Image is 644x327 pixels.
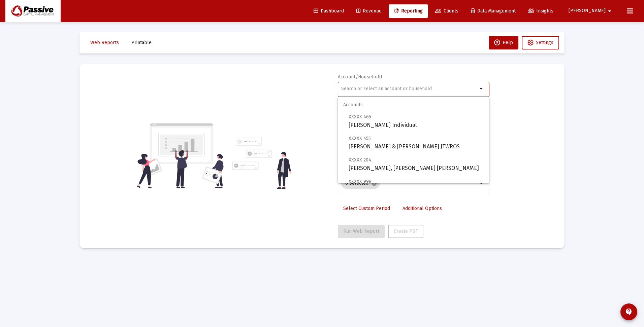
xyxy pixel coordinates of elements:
img: reporting [136,122,228,189]
button: Help [489,36,518,49]
button: Create PDF [388,225,423,238]
span: Clients [435,8,458,14]
span: Printable [131,40,152,45]
input: Search or select an account or household [341,86,478,92]
span: [PERSON_NAME] [569,8,606,14]
img: Dashboard [10,4,56,18]
span: XXXXX 998 [349,179,372,184]
mat-icon: arrow_drop_down [478,85,486,93]
span: Data Management [471,8,516,14]
span: XXXXX 455 [349,136,371,141]
label: Account/Household [338,74,382,80]
a: Clients [430,4,464,18]
span: Web Reports [90,40,119,45]
a: Data Management [465,4,521,18]
span: Accounts [338,97,489,113]
button: Run Web Report [338,225,385,238]
span: XXXXX 204 [349,157,371,163]
mat-chip-list: Selection [341,177,478,190]
span: Insights [528,8,553,14]
span: Help [494,40,513,45]
button: Printable [126,36,157,49]
span: Reporting [394,8,423,14]
a: Dashboard [308,4,349,18]
mat-icon: cancel [371,180,377,186]
mat-icon: arrow_drop_down [606,4,614,18]
span: XXXXX 465 [349,114,371,120]
a: Reporting [389,4,428,18]
a: Revenue [351,4,387,18]
button: [PERSON_NAME] [560,4,622,17]
span: Create PDF [394,228,418,234]
a: Insights [523,4,559,18]
img: reporting-alt [232,138,291,189]
span: Run Web Report [343,228,379,234]
span: Revenue [356,8,382,14]
span: Select Custom Period [343,206,390,211]
span: [PERSON_NAME] Individual [349,113,484,129]
button: Settings [522,36,559,49]
mat-chip: 6 Selected [341,178,380,189]
mat-icon: arrow_drop_down [478,179,486,187]
span: Additional Options [402,206,442,211]
span: Dashboard [314,8,344,14]
span: [PERSON_NAME] & [PERSON_NAME] JTWROS [349,134,484,151]
span: Settings [536,40,553,45]
mat-icon: contact_support [625,308,633,316]
span: [PERSON_NAME] IRA [349,177,484,194]
button: Web Reports [85,36,124,49]
span: [PERSON_NAME], [PERSON_NAME] [PERSON_NAME] [349,156,484,172]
